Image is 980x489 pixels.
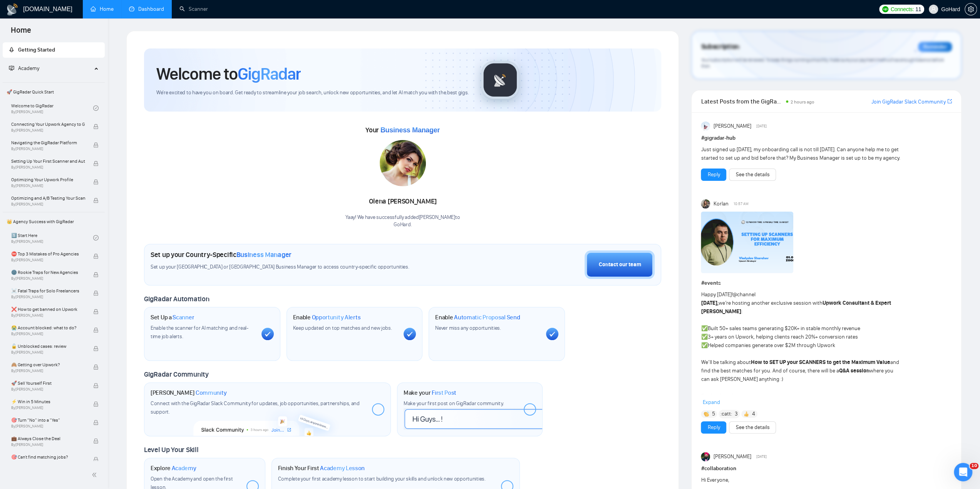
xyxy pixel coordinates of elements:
[345,195,460,208] div: Olena [PERSON_NAME]
[179,6,208,12] a: searchScanner
[90,6,114,12] a: homeHome
[151,400,360,415] span: Connect with the GigRadar Slack Community for updates, job opportunities, partnerships, and support.
[9,65,39,72] span: Academy
[93,457,99,462] span: lock
[93,346,99,351] span: lock
[756,453,767,460] span: [DATE]
[720,410,732,418] span: :catt:
[93,254,99,259] span: lock
[196,389,227,397] span: Community
[701,97,783,106] span: Latest Posts from the GigRadar Community
[11,295,85,299] span: By [PERSON_NAME]
[915,5,921,13] span: 11
[92,471,99,479] span: double-left
[701,325,707,332] span: ✅
[701,300,718,306] strong: [DATE],
[712,410,715,418] span: 5
[11,361,85,369] span: 🙈 Getting over Upwork?
[701,334,707,340] span: ✅
[3,42,105,58] li: Getting Started
[750,359,890,365] strong: How to SET UP your SCANNERS to get the Maximum Value
[93,105,99,111] span: check-circle
[11,194,85,202] span: Optimizing and A/B Testing Your Scanner for Better Results
[701,40,739,53] span: Subscription
[729,169,776,181] button: See the details
[9,47,14,52] span: rocket
[714,200,729,208] span: Korlan
[11,398,85,406] span: ⚡ Win in 5 Minutes
[11,176,85,184] span: Optimizing Your Upwork Profile
[365,126,440,134] span: Your
[404,389,456,397] h1: Make your
[882,6,888,12] img: upwork-logo.png
[93,290,99,296] span: lock
[293,314,361,321] h1: Enable
[172,464,196,472] span: Academy
[236,250,291,259] span: Business Manager
[93,198,99,203] span: lock
[454,314,520,321] span: Automatic Proposal Send
[144,446,198,454] span: Level Up Your Skill
[918,42,952,52] div: Reminder
[11,332,85,336] span: By [PERSON_NAME]
[156,63,301,84] h1: Welcome to
[970,463,978,469] span: 10
[93,161,99,166] span: lock
[11,424,85,429] span: By [PERSON_NAME]
[93,179,99,185] span: lock
[11,120,85,128] span: Connecting Your Upwork Agency to GigRadar
[435,314,520,321] h1: Enable
[701,393,733,399] strong: Don’t miss it!
[156,89,469,97] span: We're excited to have you on board. Get ready to streamline your job search, unlock new opportuni...
[735,423,769,432] a: See the details
[701,57,943,69] span: Your subscription will be renewed. To keep things running smoothly, make sure your payment method...
[11,147,85,151] span: By [PERSON_NAME]
[93,272,99,277] span: lock
[18,65,39,72] span: Academy
[11,250,85,258] span: ⛔ Top 3 Mistakes of Pro Agencies
[144,370,209,379] span: GigRadar Community
[704,411,709,417] img: 👏
[194,401,341,436] img: slackcommunity-bg.png
[380,140,426,186] img: 1687087429251-245.jpg
[3,84,104,100] span: 🚀 GigRadar Quick Start
[701,290,901,451] div: Happy [DATE]! we’re hosting another exclusive session with : Built 50+ sales teams generating $20...
[735,410,738,418] span: 3
[714,452,751,461] span: [PERSON_NAME]
[702,399,720,406] span: Expand
[871,98,946,106] a: Join GigRadar Slack Community
[481,61,519,99] img: gigradar-logo.png
[93,327,99,333] span: lock
[11,379,85,387] span: 🚀 Sell Yourself First
[707,423,720,432] a: Reply
[93,438,99,444] span: lock
[701,169,726,181] button: Reply
[151,264,453,271] span: Set up your [GEOGRAPHIC_DATA] or [GEOGRAPHIC_DATA] Business Manager to access country-specific op...
[714,122,751,130] span: [PERSON_NAME]
[701,452,710,461] img: Attinder Singh
[151,389,227,397] h1: [PERSON_NAME]
[752,410,755,418] span: 4
[839,367,869,374] strong: Q&A session
[11,128,85,133] span: By [PERSON_NAME]
[735,170,769,179] a: See the details
[11,269,85,276] span: 🌚 Rookie Traps for New Agencies
[947,98,952,105] a: export
[151,250,291,259] h1: Set up your Country-Specific
[293,325,392,331] span: Keep updated on top matches and new jobs.
[11,406,85,410] span: By [PERSON_NAME]
[93,420,99,425] span: lock
[701,279,952,287] h1: # events
[11,139,85,147] span: Navigating the GigRadar Platform
[701,464,952,473] h1: # collaboration
[701,212,793,273] img: F09DP4X9C49-Event%20with%20Vlad%20Sharahov.png
[947,98,952,104] span: export
[729,421,776,434] button: See the details
[732,291,755,298] span: @channel
[11,229,93,246] a: 1️⃣ Start HereBy[PERSON_NAME]
[701,134,952,142] h1: # gigradar-hub
[11,342,85,350] span: 🔓 Unblocked cases: review
[701,342,707,349] span: ✅
[238,63,301,84] span: GigRadar
[11,324,85,332] span: 😭 Account blocked: what to do?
